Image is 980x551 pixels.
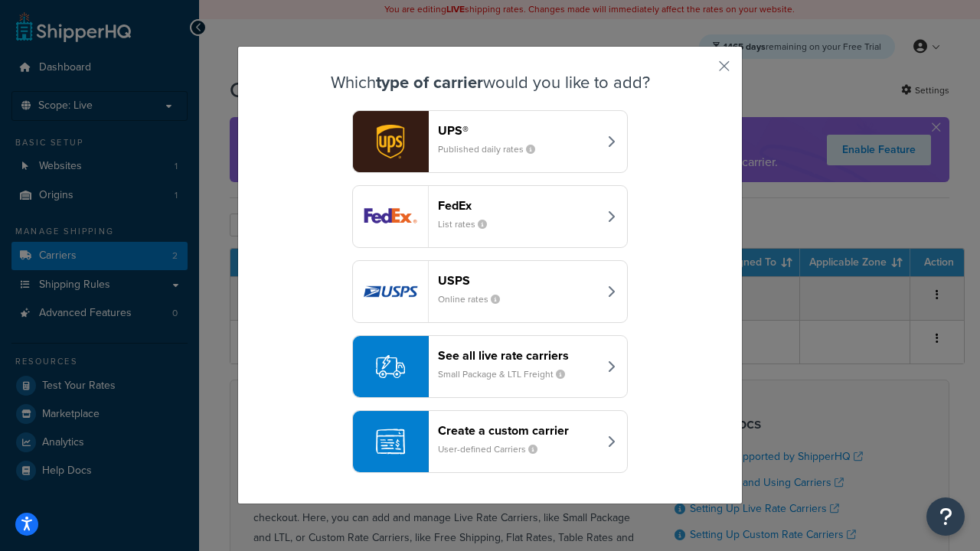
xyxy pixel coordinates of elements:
header: FedEx [438,198,598,213]
img: icon-carrier-custom-c93b8a24.svg [376,427,405,456]
button: Open Resource Center [926,497,965,536]
h3: Which would you like to add? [276,73,704,92]
header: Create a custom carrier [438,423,598,438]
small: List rates [438,217,499,231]
header: UPS® [438,123,598,138]
img: usps logo [353,261,428,322]
small: Published daily rates [438,142,547,156]
img: icon-carrier-liverate-becf4550.svg [376,352,405,381]
small: User-defined Carriers [438,442,550,456]
button: ups logoUPS®Published daily rates [352,110,628,173]
header: USPS [438,273,598,288]
header: See all live rate carriers [438,348,598,363]
img: fedEx logo [353,186,428,247]
img: ups logo [353,111,428,172]
small: Small Package & LTL Freight [438,367,577,381]
button: See all live rate carriersSmall Package & LTL Freight [352,335,628,398]
button: fedEx logoFedExList rates [352,185,628,248]
button: Create a custom carrierUser-defined Carriers [352,410,628,473]
small: Online rates [438,292,512,306]
button: usps logoUSPSOnline rates [352,260,628,323]
strong: type of carrier [376,70,483,95]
